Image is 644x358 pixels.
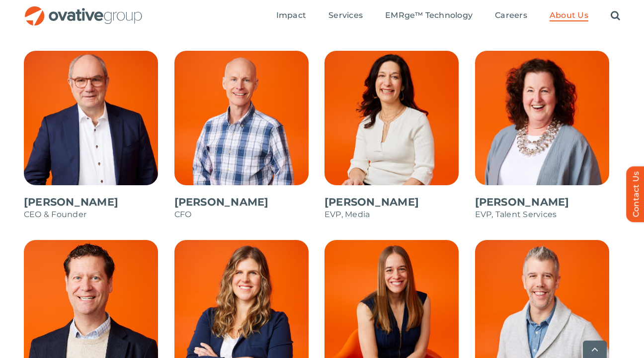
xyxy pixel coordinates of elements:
[385,10,473,20] span: EMRge™ Technology
[495,10,527,21] a: Careers
[385,10,473,21] a: EMRge™ Technology
[328,10,363,21] a: Services
[24,5,143,14] a: OG_Full_horizontal_RGB
[550,10,588,20] span: About Us
[611,10,620,21] a: Search
[495,10,527,20] span: Careers
[276,10,306,20] span: Impact
[276,10,306,21] a: Impact
[550,10,588,21] a: About Us
[328,10,363,20] span: Services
